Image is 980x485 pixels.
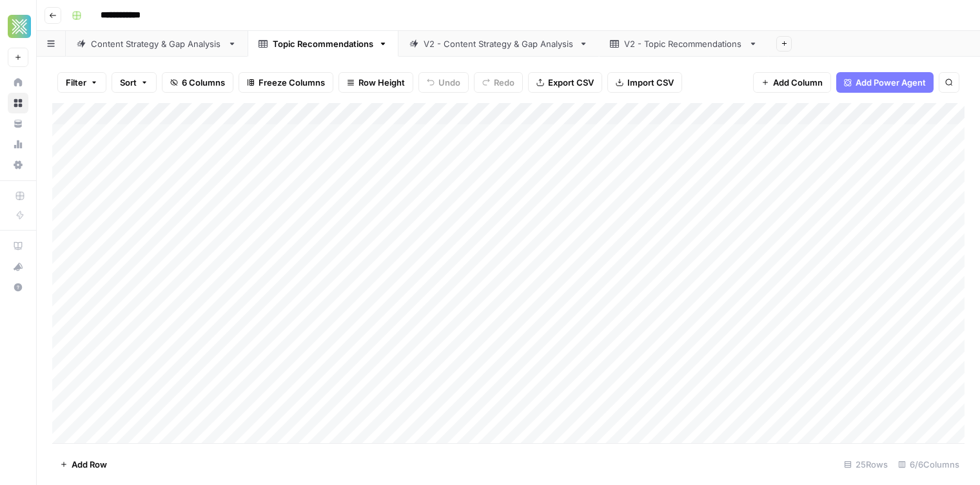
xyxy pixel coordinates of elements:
[52,454,115,475] button: Add Row
[57,72,106,93] button: Filter
[474,72,523,93] button: Redo
[893,454,965,475] div: 6/6 Columns
[624,37,743,50] div: V2 - Topic Recommendations
[8,277,28,298] button: Help + Support
[494,76,514,89] span: Redo
[8,236,28,256] a: AirOps Academy
[338,72,413,93] button: Row Height
[91,37,222,50] div: Content Strategy & Gap Analysis
[72,458,107,471] span: Add Row
[398,31,599,57] a: V2 - Content Strategy & Gap Analysis
[8,134,28,155] a: Usage
[248,31,398,57] a: Topic Recommendations
[8,10,28,43] button: Workspace: Xponent21
[8,15,31,38] img: Xponent21 Logo
[120,76,137,89] span: Sort
[528,72,602,93] button: Export CSV
[856,76,926,89] span: Add Power Agent
[607,72,682,93] button: Import CSV
[8,72,28,93] a: Home
[773,76,823,89] span: Add Column
[8,155,28,175] a: Settings
[627,76,674,89] span: Import CSV
[836,72,934,93] button: Add Power Agent
[424,37,574,50] div: V2 - Content Strategy & Gap Analysis
[753,72,831,93] button: Add Column
[8,256,28,277] button: What's new?
[839,454,893,475] div: 25 Rows
[548,76,594,89] span: Export CSV
[8,93,28,113] a: Browse
[182,76,225,89] span: 6 Columns
[162,72,233,93] button: 6 Columns
[358,76,405,89] span: Row Height
[66,31,248,57] a: Content Strategy & Gap Analysis
[599,31,769,57] a: V2 - Topic Recommendations
[438,76,460,89] span: Undo
[112,72,157,93] button: Sort
[8,113,28,134] a: Your Data
[259,76,325,89] span: Freeze Columns
[418,72,469,93] button: Undo
[66,76,86,89] span: Filter
[273,37,373,50] div: Topic Recommendations
[239,72,333,93] button: Freeze Columns
[8,257,28,276] div: What's new?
